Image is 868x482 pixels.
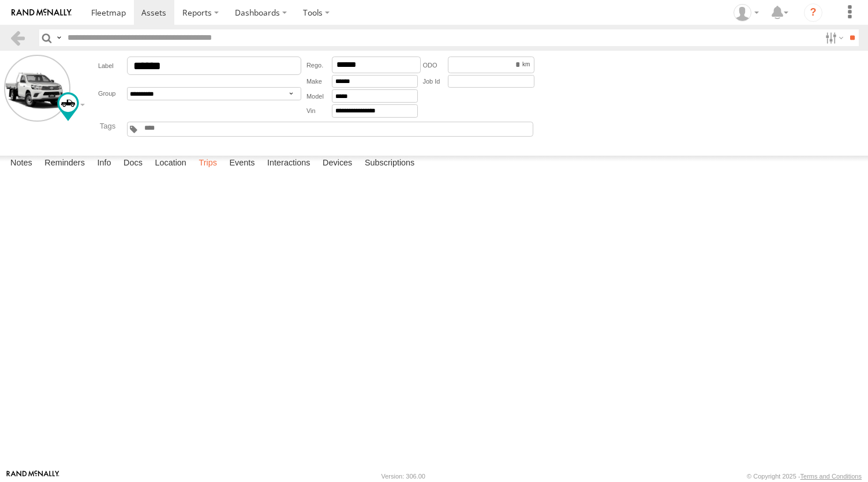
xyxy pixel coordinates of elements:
[12,9,72,17] img: rand-logo.svg
[193,156,223,172] label: Trips
[359,156,421,172] label: Subscriptions
[747,473,862,480] div: © Copyright 2025 -
[91,156,117,172] label: Info
[54,29,63,46] label: Search Query
[821,29,845,46] label: Search Filter Options
[39,156,91,172] label: Reminders
[57,92,79,121] div: Change Map Icon
[223,156,260,172] label: Events
[118,156,148,172] label: Docs
[261,156,316,172] label: Interactions
[317,156,358,172] label: Devices
[804,3,822,22] i: ?
[149,156,192,172] label: Location
[6,470,59,482] a: Visit our Website
[800,473,862,480] a: Terms and Conditions
[381,473,425,480] div: Version: 306.00
[5,156,38,172] label: Notes
[9,29,26,46] a: Back to previous Page
[729,4,763,21] div: Anna Skaltsis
